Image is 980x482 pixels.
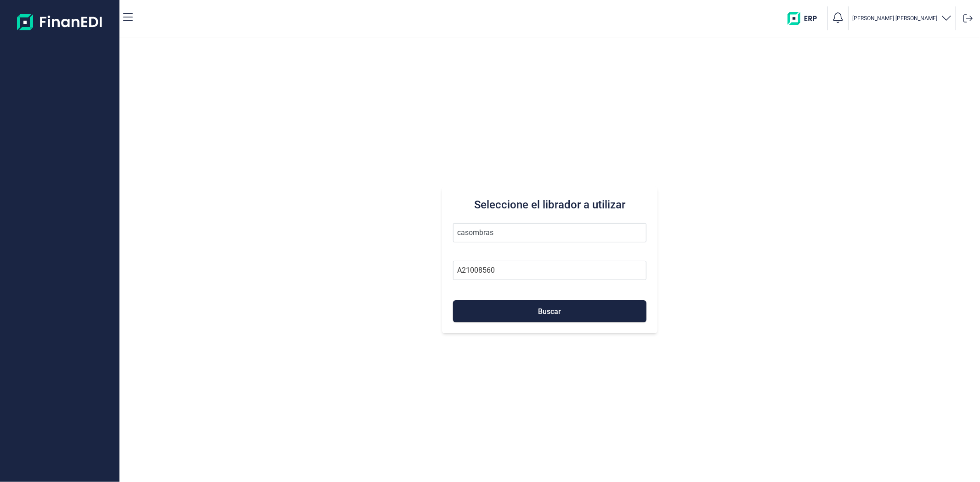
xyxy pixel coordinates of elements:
input: Seleccione la razón social [453,223,646,242]
button: Buscar [453,300,646,322]
input: Busque por NIF [453,261,646,280]
span: Buscar [538,308,561,315]
p: [PERSON_NAME] [PERSON_NAME] [852,15,937,22]
img: erp [787,12,824,25]
img: Logo de aplicación [17,7,103,37]
button: [PERSON_NAME] [PERSON_NAME] [852,12,952,25]
h3: Seleccione el librador a utilizar [453,197,646,212]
